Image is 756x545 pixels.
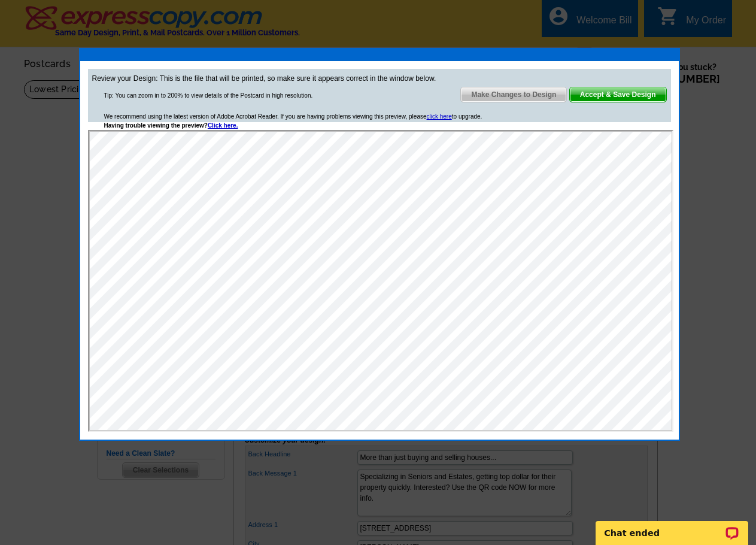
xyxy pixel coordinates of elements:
[88,69,671,122] div: Review your Design: This is the file that will be printed, so make sure it appears correct in the...
[569,87,667,102] a: Accept & Save Design
[104,122,238,129] strong: Having trouble viewing the preview?
[570,87,666,102] span: Accept & Save Design
[208,122,238,129] a: Click here.
[588,507,756,545] iframe: LiveChat chat widget
[104,112,482,130] div: We recommend using the latest version of Adobe Acrobat Reader. If you are having problems viewing...
[461,87,566,102] span: Make Changes to Design
[427,113,452,120] a: click here
[104,91,313,100] div: Tip: You can zoom in to 200% to view details of the Postcard in high resolution.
